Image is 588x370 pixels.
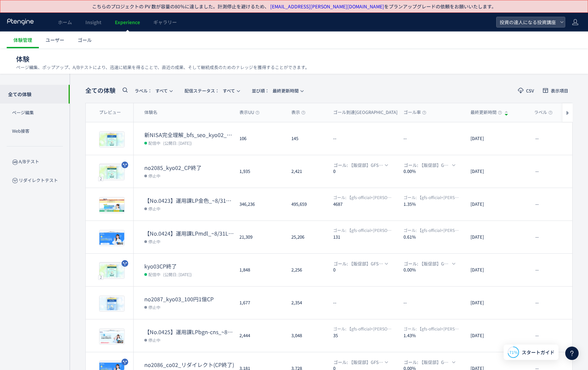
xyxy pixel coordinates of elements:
button: ゴール: 【販促部】GFS入会 [399,359,459,366]
dt: -- [333,135,398,142]
span: (公開日: [DATE]) [163,271,192,277]
div: 2,444 [234,319,286,352]
dt: -- [403,135,465,142]
dt: 0.00% [403,267,465,273]
span: ゴール: 【販促部】GFS入会 [334,359,383,366]
dt: 新NISA完全理解_bfs_seo_kyo02_CP用ページ編集(copy) [144,131,234,139]
span: 全ての体験 [85,86,116,95]
span: スタートガイド [522,349,555,356]
dt: -- [333,300,398,306]
dt: 1.35% [403,201,465,207]
div: 25,206 [286,221,328,253]
span: 表示項目 [551,88,568,93]
span: ギャラリー [153,19,177,25]
span: 【gfs-official+toushi-up】達人CV【cfm】 [403,227,459,233]
span: 【gfs-official+toushi-up】達人CV【cfm】 [333,326,392,331]
span: CSV [526,88,534,93]
dt: 【No.0424】運用課LPmdl_~8/31LP上部&講座を全て視聴 [144,230,234,237]
span: 停止中 [148,304,160,310]
button: 表示項目 [538,85,573,96]
button: 配信ステータス​：すべて [180,85,243,96]
span: ゴール: 【販促部】GFS入会 [404,359,450,366]
button: CSV [514,85,538,96]
span: 表示 [291,109,305,116]
p: こちらのプロジェクトの PV 数が容量の80％に達しました。計測停止を避けるため、 [92,3,496,10]
span: ラベル [534,109,553,116]
span: 停止中 [148,238,160,245]
h1: 体験 [16,54,557,64]
span: ゴール [78,37,92,43]
dt: 0.00% [403,168,465,175]
button: ゴール: 【販促部】GFS入会 [399,162,459,169]
div: [DATE] [465,319,529,352]
span: すべて [135,85,168,96]
span: 最終更新時間 [252,85,299,96]
dt: 1.43% [403,332,465,338]
dt: 4687 [333,201,398,207]
div: [DATE] [465,254,529,286]
div: 1,935 [234,155,286,188]
dt: no2086_co02_リダイレクト(CP終了) [144,361,234,369]
img: a78c299cf484618ec26150a080a6f4f31756479835234.jpeg [99,296,124,311]
span: 配信ステータス​： [185,87,219,94]
button: ゴール: 【販促部】GFS入会 [329,260,391,267]
dt: 【No.0425】運用課LPbgn-cns_~8/31LP上部&講座を全て視聴 [144,328,234,336]
dt: no2085_kyo02_CP終了 [144,164,234,172]
div: [DATE] [465,287,529,319]
img: b2353d3c72d55c0529913714bec453721756550757924.jpeg [99,263,124,279]
img: 4bcb0b59137cc3a8e67e3b1d249e2ccb1756115691405.jpeg [99,197,124,213]
a: [EMAIL_ADDRESS][PERSON_NAME][DOMAIN_NAME] [270,3,384,10]
img: b2353d3c72d55c0529913714bec453721746566817585.jpeg [99,165,124,180]
dt: no2087_kyo03_100円1億CP [144,295,234,303]
div: 145 [286,122,328,155]
span: 停止中 [148,172,160,179]
img: d53184bd6ba7430209935fe6408e642f1756115835851.jpeg [99,329,124,344]
span: 体験管理 [13,37,32,43]
button: ラベル：すべて [130,85,176,96]
span: ゴール: 【販促部】GFS入会 [404,162,450,169]
span: 配信中 [148,139,160,146]
span: Insight [85,19,101,25]
dt: kyo03CP終了 [144,262,234,270]
button: ゴール: 【販促部】GFS入会 [329,162,391,169]
dt: 0 [333,168,398,175]
div: 3,048 [286,319,328,352]
span: 【gfs-official+toushi-up】達人CV【cfm】 [403,326,459,331]
span: ゴール: 【販促部】GFS入会 [334,260,383,267]
span: ユーザー [46,37,64,43]
div: 1,848 [234,254,286,286]
div: 2,421 [286,155,328,188]
dt: -- [403,300,465,306]
span: 配信中 [148,271,160,277]
img: 6801f262bed135d5937097e7e87eefab1756115769919.jpeg [99,230,124,246]
span: すべて [185,85,235,96]
p: ページ編集、ポップアップ、A/Bテストにより、迅速に結果を得ることで、直近の成果、そして継続成長のためのナレッジを獲得することができます。 [16,64,309,70]
span: 停止中 [148,336,160,343]
div: 2 [98,176,103,181]
button: ゴール: 【販促部】GFS入会 [399,260,459,267]
span: をプランアップグレードの依頼をお願いいたします。 [269,3,496,10]
dt: 0.61% [403,234,465,240]
span: ゴール: 【販促部】GFS入会 [334,162,383,169]
span: 表示UU [239,109,260,116]
span: 投資の達人になる投資講座 [498,17,557,27]
span: ゴール到達[GEOGRAPHIC_DATA] [333,109,403,116]
span: 停止中 [148,205,160,212]
div: 2,256 [286,254,328,286]
span: 最終更新時間 [470,109,502,116]
div: 21,309 [234,221,286,253]
div: 2 [98,275,103,280]
dt: 【No.0423】運用課LP金色_~8/31LP上部&講座を全て視聴 [144,197,234,204]
span: (公開日: [DATE]) [163,140,192,146]
div: [DATE] [465,221,529,253]
div: [DATE] [465,122,529,155]
div: 495,659 [286,188,328,221]
span: ゴール: 【販促部】GFS入会 [404,260,450,267]
span: 71% [509,349,518,355]
dt: 35 [333,332,398,338]
button: ゴール: 【販促部】GFS入会 [329,359,391,366]
span: ホーム [58,19,72,25]
span: プレビュー [99,109,121,116]
span: Experience [115,19,140,25]
div: 106 [234,122,286,155]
